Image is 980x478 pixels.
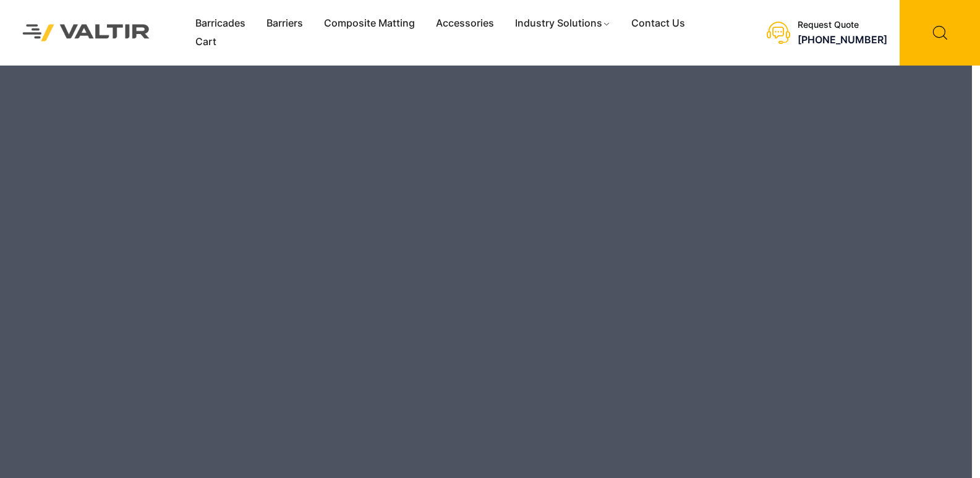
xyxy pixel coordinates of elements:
a: Cart [185,33,227,51]
a: Barriers [256,14,313,33]
img: Valtir Rentals [9,11,163,55]
a: [PHONE_NUMBER] [798,33,887,46]
a: Barricades [185,14,256,33]
a: Composite Matting [313,14,425,33]
a: Industry Solutions [505,14,621,33]
a: Accessories [425,14,505,33]
a: Contact Us [621,14,696,33]
div: Request Quote [798,20,887,30]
